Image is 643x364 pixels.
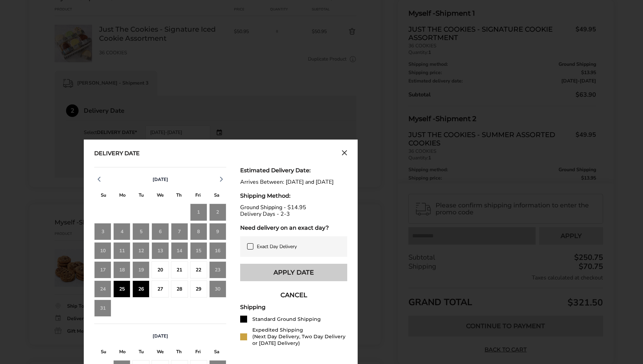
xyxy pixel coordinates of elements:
[240,286,347,304] button: CANCEL
[94,347,113,358] div: S
[240,204,347,217] div: Ground Shipping - $14.95 Delivery Days - 2-3
[240,179,347,185] div: Arrives Between: [DATE] and [DATE]
[252,316,321,323] div: Standard Ground Shipping
[151,347,170,358] div: W
[153,176,168,183] span: [DATE]
[188,191,207,201] div: F
[150,176,171,183] button: [DATE]
[188,347,207,358] div: F
[113,347,132,358] div: M
[153,333,168,339] span: [DATE]
[113,191,132,201] div: M
[94,191,113,201] div: S
[240,224,347,231] div: Need delivery on an exact day?
[252,327,347,347] div: Expedited Shipping (Next Day Delivery, Two Day Delivery or [DATE] Delivery)
[132,347,151,358] div: T
[170,191,188,201] div: T
[151,191,170,201] div: W
[257,243,297,250] span: Exact Day Delivery
[207,347,226,358] div: S
[132,191,151,201] div: T
[207,191,226,201] div: S
[342,150,347,158] button: Close calendar
[240,167,347,174] div: Estimated Delivery Date:
[240,304,347,310] div: Shipping
[94,150,140,158] div: Delivery Date
[240,264,347,281] button: Apply Date
[150,333,171,339] button: [DATE]
[170,347,188,358] div: T
[240,192,347,199] div: Shipping Method:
